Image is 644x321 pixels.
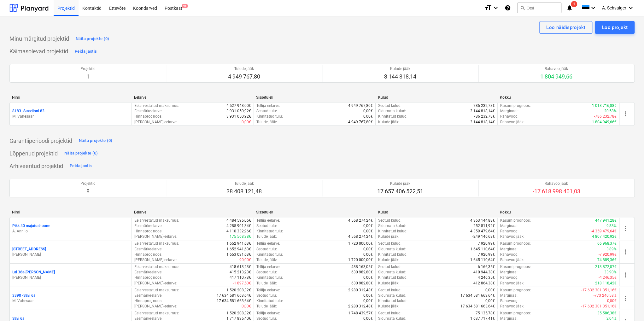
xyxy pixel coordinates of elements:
[363,114,373,119] p: 0,00€
[348,234,373,239] p: 4 558 274,24€
[500,223,518,229] p: Marginaal :
[12,298,129,304] p: M. Vahesaar
[378,275,407,280] p: Kinnitatud kulud :
[533,181,580,186] p: Rahavoo jääk
[473,114,495,119] p: 786 232,78€
[606,223,617,229] p: 9,83%
[597,311,617,316] p: 35 586,38€
[351,270,373,275] p: 630 982,80€
[217,293,251,298] p: 17 634 581 663,64€
[348,311,373,316] p: 1 748 439,57€
[230,264,251,270] p: 418 613,23€
[256,298,283,304] p: Kinnitatud tulu :
[377,188,423,195] p: 17 657 406 522,51
[134,270,162,275] p: Eesmärkeelarve :
[622,225,629,232] span: more_vert
[378,247,406,252] p: Sidumata kulud :
[226,181,262,186] p: Tulude jääk
[12,108,129,119] div: 8183 -Staadioni 83M. Vahesaar
[256,241,280,246] p: Tellija eelarve :
[256,275,283,280] p: Kinnitatud tulu :
[500,252,518,257] p: Rahavoog :
[378,120,399,125] p: Kulude jääk :
[589,4,597,12] i: keyboard_arrow_down
[12,293,35,298] p: 3390 - Savi 6a
[233,281,251,286] p: -1 897,50€
[378,264,401,270] p: Seotud kulud :
[76,35,109,43] div: Näita projekte (0)
[134,120,177,125] p: [PERSON_NAME]-eelarve :
[500,293,518,298] p: Marginaal :
[500,288,531,293] p: Kasumiprognoos :
[378,270,406,275] p: Sidumata kulud :
[378,234,399,239] p: Kulude jääk :
[80,181,96,186] p: Projektid
[80,66,96,72] p: Projektid
[597,257,617,263] p: 74 889,36€
[256,257,277,263] p: Tulude jääk :
[500,108,518,114] p: Marginaal :
[472,223,495,229] p: -252 811,92€
[226,223,251,229] p: 4 285 901,34€
[351,281,373,286] p: 630 982,80€
[256,252,283,257] p: Kinnitatud tulu :
[226,218,251,223] p: 4 484 595,06€
[134,281,177,286] p: [PERSON_NAME]-eelarve :
[134,234,177,239] p: [PERSON_NAME]-eelarve :
[242,304,251,309] p: 0,00€
[77,136,114,146] button: Näita projekte (0)
[377,181,423,186] p: Kulude jääk
[378,298,407,304] p: Kinnitatud kulud :
[500,311,531,316] p: Kasumiprognoos :
[226,103,251,108] p: 4 527 948,00€
[378,95,495,100] div: Kulud
[226,114,251,119] p: 3 931 050,92€
[378,103,401,108] p: Seotud kulud :
[470,229,495,234] p: 4 359 479,64€
[500,275,518,280] p: Rahavoog :
[478,275,495,280] p: 4 246,35€
[602,5,626,10] span: A. Schvaiger
[256,218,280,223] p: Tellija eelarve :
[546,23,585,32] div: Loo näidisprojekt
[256,311,280,316] p: Tellija eelarve :
[595,264,617,270] p: 213 872,07€
[378,311,401,316] p: Seotud kulud :
[348,120,373,125] p: 4 949 767,80€
[134,218,179,223] p: Eelarvestatud maksumus :
[256,108,277,114] p: Seotud tulu :
[595,218,617,223] p: 447 941,28€
[68,161,93,171] button: Peida jaotis
[238,257,251,263] p: -90,00€
[460,293,495,298] p: 17 634 581 663,64€
[363,247,373,252] p: 0,00€
[476,311,495,316] p: 75 135,78€
[500,95,617,100] div: Kokku
[363,293,373,298] p: 0,00€
[500,210,617,214] div: Kokku
[12,223,129,234] div: Pikk 40 majutushooneA. Annilo
[539,21,592,34] button: Loo näidisprojekt
[500,229,518,234] p: Rahavoog :
[228,73,260,80] p: 4 949 767,80
[363,298,373,304] p: 0,00€
[12,247,46,252] p: [STREET_ADDRESS]
[581,288,617,293] p: -17 632 301 351,16€
[348,257,373,263] p: 1 720 000,00€
[505,4,511,12] i: Abikeskus
[230,234,251,239] p: 175 568,38€
[378,288,401,293] p: Seotud kulud :
[134,241,179,246] p: Eelarvestatud maksumus :
[134,311,179,316] p: Eelarvestatud maksumus :
[606,247,617,252] p: 3,89%
[226,229,251,234] p: 4 110 332,96€
[595,281,617,286] p: 218 118,42€
[9,162,63,170] p: Arhiveeritud projektid
[500,298,518,304] p: Rahavoog :
[363,223,373,229] p: 0,00€
[384,73,416,80] p: 3 144 818,14
[604,270,617,275] p: 33,90%
[540,66,572,72] p: Rahavoo jääk
[134,298,162,304] p: Hinnaprognoos :
[363,229,373,234] p: 0,00€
